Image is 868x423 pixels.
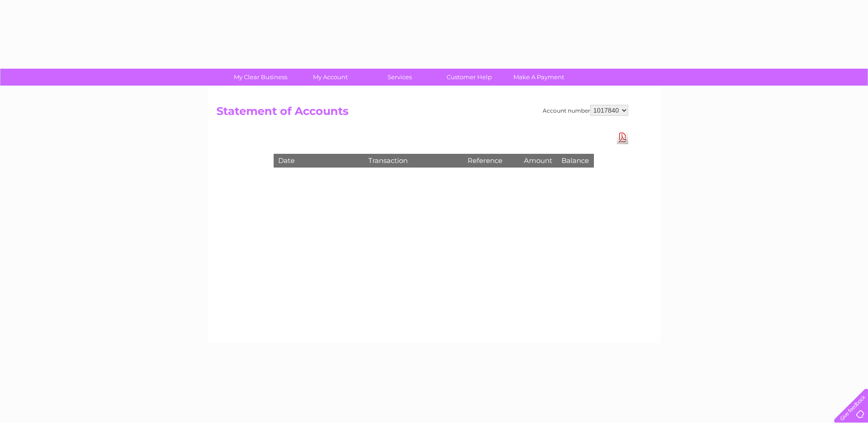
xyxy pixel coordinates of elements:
a: My Clear Business [223,69,298,86]
th: Amount [519,154,557,167]
a: Customer Help [431,69,507,86]
th: Balance [557,154,593,167]
h2: Statement of Accounts [216,105,628,122]
div: Account number [543,105,628,116]
th: Transaction [364,154,463,167]
a: My Account [292,69,368,86]
th: Date [274,154,364,167]
a: Make A Payment [501,69,577,86]
th: Reference [463,154,520,167]
a: Download Pdf [617,131,628,144]
a: Services [362,69,437,86]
